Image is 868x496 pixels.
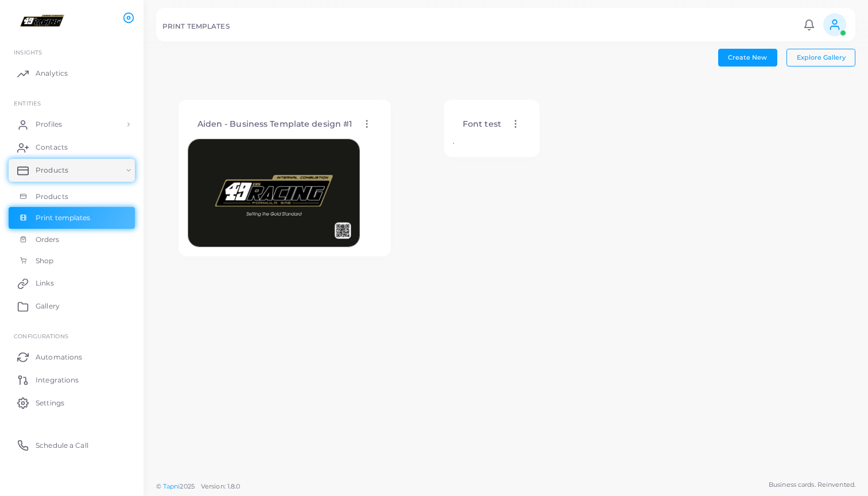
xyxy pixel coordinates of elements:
[718,49,777,66] button: Create New
[9,136,135,159] a: Contacts
[188,139,360,247] img: 7b606e995167ff2956176a8351e8c1cce8a610a76bda8b29e2086f70eb05cbdd.png
[156,482,240,491] span: ©
[797,53,846,61] span: Explore Gallery
[36,301,60,311] span: Gallery
[786,49,855,66] button: Explore Gallery
[197,119,352,129] h4: Aiden - Business Template design #1
[36,68,68,79] span: Analytics
[180,482,194,491] span: 2025
[9,113,135,136] a: Profiles
[9,433,135,456] a: Schedule a Call
[10,11,74,32] img: logo
[36,256,53,266] span: Shop
[36,213,91,223] span: Print templates
[201,482,241,490] span: Version: 1.8.0
[463,119,501,129] h4: Font test
[36,192,68,202] span: Products
[36,278,54,288] span: Links
[9,186,135,208] a: Products
[36,142,68,153] span: Contacts
[9,368,135,391] a: Integrations
[9,345,135,368] a: Automations
[9,62,135,85] a: Analytics
[9,159,135,182] a: Products
[36,398,64,408] span: Settings
[9,229,135,251] a: Orders
[163,482,180,490] a: Tapni
[36,165,68,175] span: Products
[728,53,767,61] span: Create New
[9,207,135,229] a: Print templates
[769,480,855,490] span: Business cards. Reinvented.
[14,100,41,107] span: ENTITIES
[9,272,135,295] a: Links
[9,250,135,272] a: Shop
[36,440,88,451] span: Schedule a Call
[14,333,68,339] span: Configurations
[36,235,60,245] span: Orders
[162,22,230,30] h5: PRINT TEMPLATES
[14,49,42,56] span: INSIGHTS
[36,375,79,385] span: Integrations
[36,352,82,362] span: Automations
[36,119,62,130] span: Profiles
[9,391,135,414] a: Settings
[9,295,135,318] a: Gallery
